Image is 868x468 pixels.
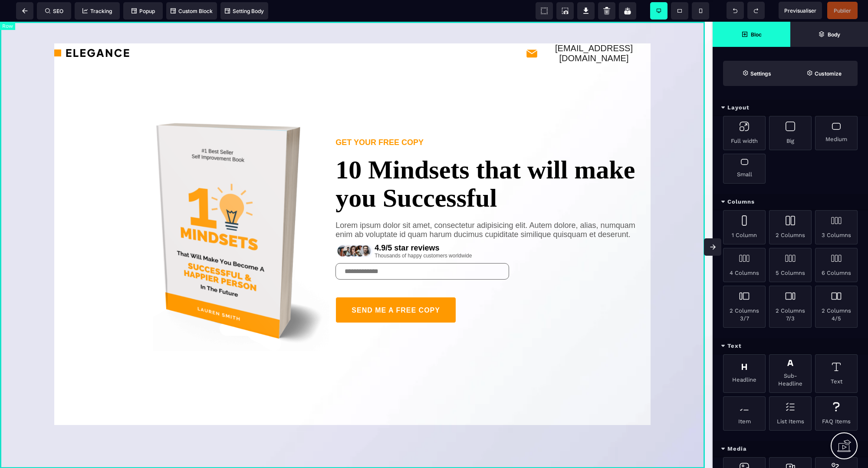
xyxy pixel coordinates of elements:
[723,248,766,282] div: 4 Columns
[45,8,63,14] span: SEO
[556,2,574,20] span: Screenshot
[35,50,42,57] img: tab_domain_overview_orange.svg
[779,2,822,19] span: Preview
[815,396,858,431] div: FAQ Items
[108,51,133,57] div: Mots-clés
[335,125,652,191] text: 10 Mindsets that will make you Successful
[769,248,812,282] div: 5 Columns
[834,7,851,14] span: Publier
[713,338,868,354] div: Text
[536,2,553,20] span: View components
[538,22,650,42] text: [EMAIL_ADDRESS][DOMAIN_NAME]
[723,286,766,328] div: 2 Columns 3/7
[713,194,868,210] div: Columns
[335,221,375,238] img: 7ce4f1d884bec3e3122cfe95a8df0004_rating.png
[815,286,858,328] div: 2 Columns 4/5
[14,23,21,30] img: website_grey.svg
[14,14,21,21] img: logo_orange.svg
[769,116,812,150] div: Big
[99,50,105,57] img: tab_keywords_by_traffic_grey.svg
[790,22,868,47] span: Open Layer Manager
[24,14,43,21] div: v 4.0.25
[769,396,812,431] div: List Items
[713,441,868,457] div: Media
[769,286,812,328] div: 2 Columns 7/3
[713,100,868,116] div: Layout
[750,70,771,77] strong: Settings
[769,210,812,244] div: 2 Columns
[815,116,858,150] div: Medium
[815,354,858,393] div: Text
[82,8,112,14] span: Tracking
[815,248,858,282] div: 6 Columns
[23,23,98,30] div: Domaine: [DOMAIN_NAME]
[171,8,213,14] span: Custom Block
[713,22,790,47] span: Open Blocks
[784,7,816,14] span: Previsualiser
[335,275,456,301] button: SEND ME A FREE COPY
[723,354,766,393] div: Headline
[132,8,155,14] span: Popup
[815,210,858,244] div: 3 Columns
[526,26,538,38] img: 8aeef015e0ebd4251a34490ffea99928_mail.png
[225,8,264,14] span: Setting Body
[828,31,840,38] strong: Body
[723,210,766,244] div: 1 Column
[723,116,766,150] div: Full width
[790,61,858,86] span: Open Style Manager
[54,24,129,37] img: 36a31ef8dffae9761ab5e8e4264402e5_logo.png
[126,66,335,352] img: 3641f64acada0ca4112b0c08ceba2397_book_2.png
[45,51,67,57] div: Domaine
[723,396,766,431] div: Item
[769,354,812,393] div: Sub-Headline
[723,154,766,184] div: Small
[751,31,762,38] strong: Bloc
[723,61,790,86] span: Settings
[815,70,842,77] strong: Customize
